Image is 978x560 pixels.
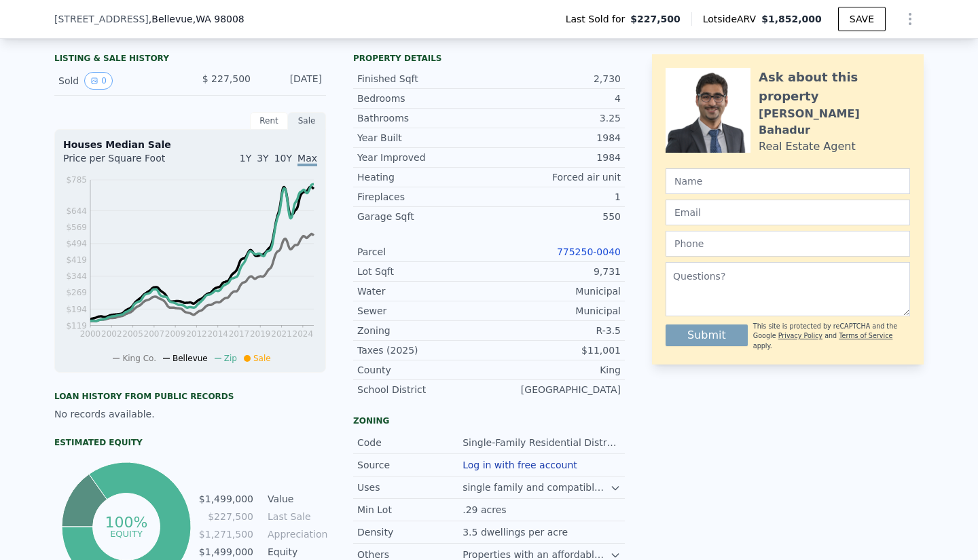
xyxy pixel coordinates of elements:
div: 9,731 [489,265,621,278]
div: [PERSON_NAME] Bahadur [759,106,910,138]
div: Sold [58,72,179,90]
span: 3Y [257,153,268,164]
div: Property details [353,53,625,64]
tspan: $194 [66,305,87,314]
div: LISTING & SALE HISTORY [54,53,326,67]
div: Single-Family Residential Districts [463,436,621,449]
div: Heating [357,170,489,184]
div: Bedrooms [357,92,489,105]
td: Last Sale [265,509,326,524]
tspan: 2012 [186,329,207,339]
tspan: 2009 [165,329,186,339]
button: Submit [666,324,748,346]
div: Taxes (2025) [357,343,489,357]
div: Parcel [357,245,489,259]
div: Code [357,436,463,449]
button: Show Options [896,5,924,33]
tspan: 2019 [250,329,271,339]
div: 1984 [489,131,621,145]
div: 1984 [489,151,621,164]
div: 2,730 [489,72,621,86]
div: 550 [489,210,621,223]
span: Last Sold for [566,12,631,26]
div: 1 [489,190,621,204]
div: 4 [489,92,621,105]
span: 10Y [274,153,292,164]
span: Lotside ARV [703,12,761,26]
div: King [489,363,621,377]
span: [STREET_ADDRESS] [54,12,149,26]
div: Lot Sqft [357,265,489,278]
div: R-3.5 [489,324,621,337]
span: Bellevue [173,354,208,363]
span: , WA 98008 [193,14,244,24]
div: Rent [250,112,288,130]
span: 1Y [240,153,251,164]
button: SAVE [838,7,886,31]
div: Sewer [357,304,489,318]
tspan: $344 [66,272,87,281]
span: Max [297,153,317,166]
div: Water [357,284,489,298]
div: Real Estate Agent [759,138,856,155]
div: Zoning [353,415,625,426]
a: 775250-0040 [557,246,621,257]
div: Zoning [357,324,489,337]
div: Year Built [357,131,489,145]
tspan: equity [110,528,143,538]
div: Houses Median Sale [63,138,317,151]
td: $1,499,000 [198,491,254,506]
tspan: 2007 [144,329,165,339]
a: Terms of Service [839,332,892,339]
div: Finished Sqft [357,72,489,86]
div: Density [357,525,463,539]
input: Email [666,200,910,225]
tspan: 2014 [207,329,228,339]
div: single family and compatible related activities [463,481,610,494]
div: Municipal [489,284,621,298]
div: Estimated Equity [54,437,326,448]
div: Bathrooms [357,111,489,125]
input: Name [666,168,910,194]
span: , Bellevue [149,12,244,26]
tspan: 2000 [80,329,101,339]
div: Forced air unit [489,170,621,184]
div: School District [357,383,489,396]
span: $ 227,500 [202,73,251,84]
a: Privacy Policy [778,332,822,339]
div: [GEOGRAPHIC_DATA] [489,383,621,396]
td: Equity [265,544,326,559]
div: Garage Sqft [357,210,489,223]
div: Price per Square Foot [63,151,190,173]
div: 3.5 dwellings per acre [463,525,570,539]
div: Year Improved [357,151,489,164]
div: This site is protected by reCAPTCHA and the Google and apply. [753,322,910,351]
tspan: $419 [66,255,87,265]
span: $1,852,000 [761,14,822,24]
td: Value [265,491,326,506]
tspan: 2017 [229,329,250,339]
td: $227,500 [198,509,254,524]
tspan: 2021 [271,329,292,339]
tspan: 100% [105,514,147,531]
tspan: 2002 [101,329,122,339]
span: Sale [253,354,271,363]
tspan: $644 [66,206,87,216]
div: 3.25 [489,111,621,125]
div: No records available. [54,407,326,421]
td: Appreciation [265,527,326,542]
tspan: $269 [66,288,87,297]
div: Loan history from public records [54,391,326,402]
div: Min Lot [357,503,463,517]
input: Phone [666,231,910,257]
tspan: 2005 [122,329,143,339]
div: Source [357,458,463,472]
div: Municipal [489,304,621,318]
div: $11,001 [489,343,621,357]
span: Zip [224,354,237,363]
div: [DATE] [261,72,322,90]
td: $1,271,500 [198,527,254,542]
button: Log in with free account [463,460,577,470]
div: Uses [357,481,463,494]
tspan: 2024 [293,329,314,339]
